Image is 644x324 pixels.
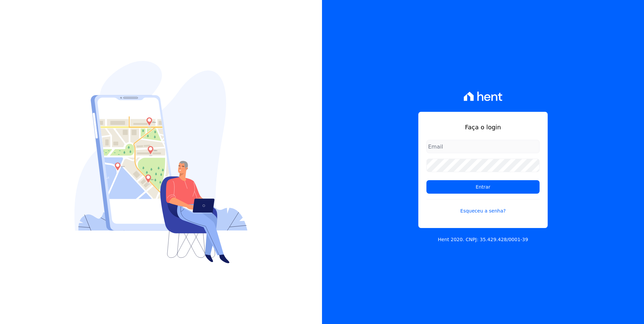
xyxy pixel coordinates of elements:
a: Esqueceu a senha? [426,199,540,215]
input: Email [426,140,540,153]
h1: Faça o login [426,123,540,132]
input: Entrar [426,180,540,194]
img: Login [74,61,248,263]
p: Hent 2020. CNPJ: 35.429.428/0001-39 [438,236,528,243]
